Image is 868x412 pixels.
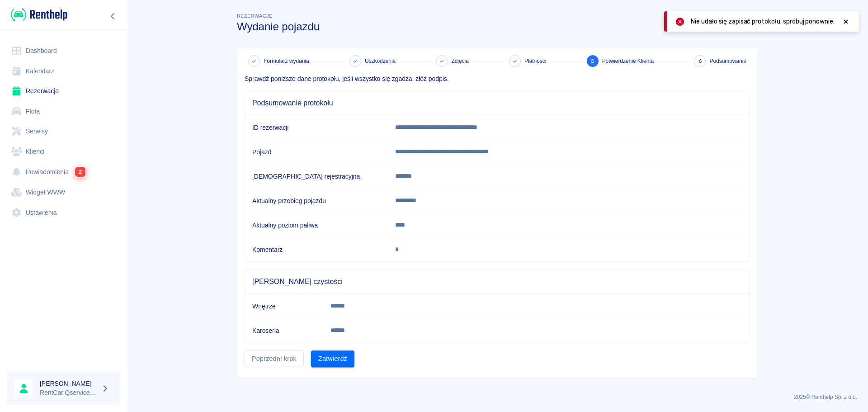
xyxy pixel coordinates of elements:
a: Serwisy [7,121,120,142]
a: Widget WWW [7,182,120,203]
span: Zdjęcia [451,57,468,65]
p: RentCar Qservice Damar Parts [40,388,98,398]
span: [PERSON_NAME] czystości [252,277,742,286]
p: 2025 © Renthelp Sp. z o.o. [137,393,857,401]
span: Nie udało się zapisać protokołu, spróbuj ponownie. [691,17,835,26]
span: 2 [75,167,85,177]
a: Ustawienia [7,203,120,223]
h6: Komentarz [252,245,381,254]
a: Powiadomienia2 [7,161,120,182]
h6: [DEMOGRAPHIC_DATA] rejestracyjna [252,172,381,181]
h6: Karoseria [252,326,316,335]
a: Rezerwacje [7,81,120,101]
h6: Wnętrze [252,302,316,311]
a: Flota [7,101,120,122]
h6: [PERSON_NAME] [40,379,98,388]
span: 5 [591,57,594,66]
button: Poprzedni krok [245,350,304,367]
span: Podsumowanie protokołu [252,99,742,108]
a: Dashboard [7,41,120,61]
span: Rezerwacje [237,13,272,19]
button: Zwiń nawigację [106,10,120,22]
span: Płatności [524,57,546,65]
span: 6 [698,57,702,66]
img: Renthelp logo [11,7,67,22]
a: Kalendarz [7,61,120,81]
span: Potwierdzenie Klienta [602,57,654,65]
p: Sprawdź poniższe dane protokołu, jeśli wszystko się zgadza, złóż podpis. [245,74,750,84]
span: Podsumowanie [709,57,746,65]
span: Uszkodzenia [365,57,396,65]
h6: ID rezerwacji [252,123,381,132]
h6: Aktualny przebieg pojazdu [252,196,381,205]
a: Renthelp logo [7,7,67,22]
span: Formularz wydania [264,57,309,65]
h6: Aktualny poziom paliwa [252,221,381,230]
h3: Wydanie pojazdu [237,20,758,33]
button: Zatwierdź [311,350,354,367]
h6: Pojazd [252,147,381,156]
a: Klienci [7,142,120,162]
